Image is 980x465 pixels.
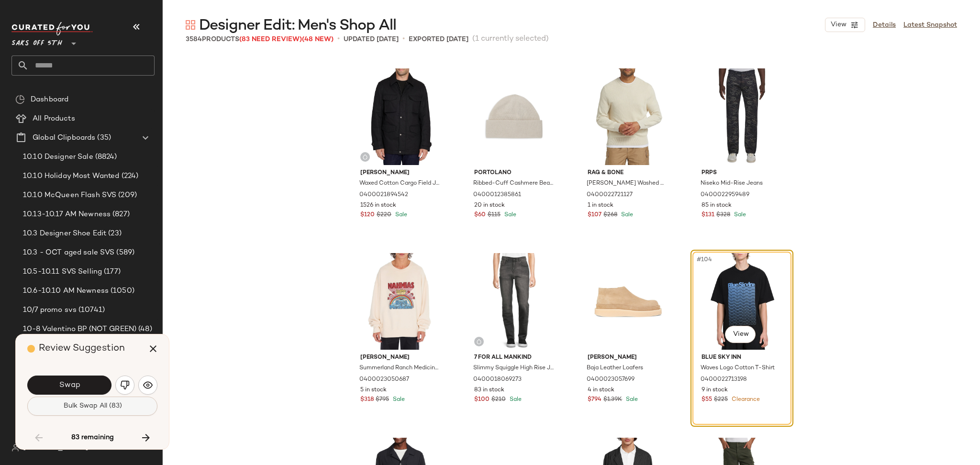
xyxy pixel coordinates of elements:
img: 0400023050687_ANTIQUEWHITE [353,253,449,350]
img: svg%3e [362,154,368,160]
img: 0400022959489_RINSE [694,68,790,165]
span: Sale [393,212,407,218]
span: (827) [111,209,130,220]
button: View [825,18,865,32]
span: 1526 in stock [360,201,396,210]
span: (589) [114,247,134,258]
span: Waxed Cotton Cargo Field Jacket [359,179,440,188]
span: (35) [95,133,111,144]
span: Ribbed-Cuff Cashmere Beanie [473,179,554,188]
span: Review Suggestion [39,343,125,354]
span: Prps [702,169,782,177]
span: 0400022959489 [701,191,749,199]
button: Bulk Swap All (83) [27,397,157,416]
span: 0400023050687 [359,376,409,384]
span: Portolano [474,169,555,177]
span: (1050) [109,286,134,297]
span: 0400022721127 [587,191,633,199]
span: Saks OFF 5TH [11,33,62,50]
p: Exported [DATE] [409,34,468,44]
span: 83 in stock [474,386,504,395]
span: View [830,21,846,29]
span: (48) [136,324,152,335]
span: 10.6-10.10 AM Newness [23,286,109,297]
span: #104 [696,255,714,265]
span: $268 [603,211,617,220]
span: $131 [702,211,714,220]
img: svg%3e [120,380,130,390]
span: $60 [474,211,486,220]
span: Slimmy Squiggle High Rise Jeans [473,364,554,373]
span: (177) [102,266,121,277]
span: Baja Leather Loafers [587,364,643,373]
span: Swap [58,381,80,390]
span: 83 remaining [71,433,114,442]
span: (209) [116,190,137,201]
span: (1 currently selected) [472,33,549,45]
span: $794 [588,396,601,404]
span: Sale [508,397,522,403]
img: 0400021894542_BLACK [353,68,449,165]
span: $210 [491,396,506,404]
span: 0400022713198 [701,376,747,384]
span: [PERSON_NAME] Washed Crewneck Sweater [587,179,668,188]
img: 0400022713198_ALLOVERPRINT [694,253,790,350]
img: cfy_white_logo.C9jOOHJF.svg [11,22,93,35]
span: $328 [716,211,730,220]
span: 10.13-10.17 AM Newness [23,209,111,220]
span: 3584 [186,36,202,43]
span: Sale [732,212,746,218]
span: (8824) [93,152,117,163]
span: (83 Need Review) [239,36,302,43]
span: rag & bone [588,169,668,177]
img: svg%3e [15,95,25,104]
img: 0400012385861_YOGIIVORY [467,68,563,165]
span: $120 [360,211,375,220]
img: svg%3e [11,444,19,452]
span: Sale [391,397,405,403]
span: 10-8 Valentino BP (NOT GREEN) [23,324,136,335]
img: 0400018069273_MANZANILLO [467,253,563,350]
a: Latest Snapshot [903,20,957,30]
span: 10.10 McQueen Flash SVS [23,190,116,201]
span: Sale [619,212,633,218]
span: 10.5-10.11 SVS Selling [23,266,102,277]
span: Waves Logo Cotton T-Shirt [701,364,775,373]
span: [PERSON_NAME] [360,354,441,362]
img: 0400023057699_DARKSAND [580,253,676,350]
span: Bulk Swap All (83) [63,402,122,410]
span: $318 [360,396,374,404]
img: svg%3e [143,380,153,390]
span: 4 in stock [588,386,614,395]
span: 5 in stock [360,386,387,395]
a: Details [873,20,896,30]
span: 0400018069273 [473,376,522,384]
span: 0400012385861 [473,191,521,199]
span: $115 [488,211,501,220]
span: Dashboard [31,94,68,105]
span: Niseko Mid-Rise Jeans [701,179,763,188]
span: (10741) [77,305,105,316]
span: (23) [106,228,122,239]
span: 7 For All Mankind [474,354,555,362]
button: Swap [27,376,111,395]
span: • [337,33,340,45]
span: 10.3 - OCT aged sale SVS [23,247,114,258]
span: Summerland Ranch Medicine Crystal Crewneck Sweatshirt [359,364,440,373]
img: svg%3e [186,20,195,30]
span: 10.10 Designer Sale [23,152,93,163]
span: 10/7 promo svs [23,305,77,316]
button: View [725,326,756,343]
span: • [402,33,405,45]
span: 1 in stock [588,201,613,210]
img: 0400022721127_IVORY [580,68,676,165]
span: Global Clipboards [33,133,95,144]
span: $795 [376,396,389,404]
span: 20 in stock [474,201,505,210]
span: View [732,331,748,338]
span: All Products [33,113,75,124]
div: Products [186,34,334,44]
span: 0400023057699 [587,376,635,384]
span: (224) [120,171,139,182]
span: (48 New) [302,36,334,43]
